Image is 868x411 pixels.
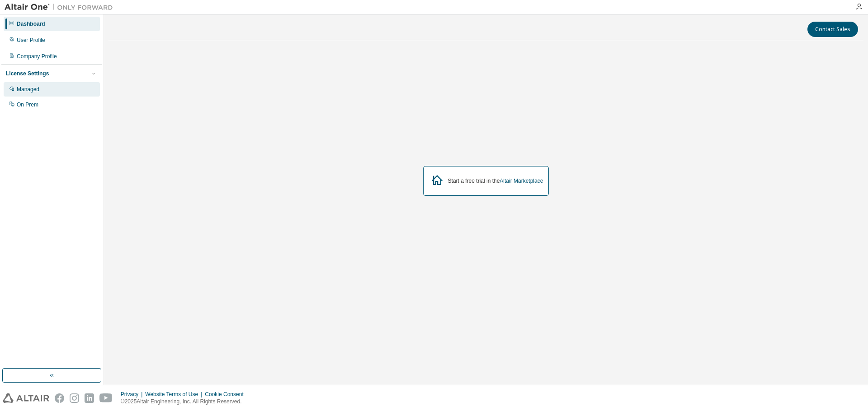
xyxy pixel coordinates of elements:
img: Altair One [5,3,118,12]
p: © 2025 Altair Engineering, Inc. All Rights Reserved. [121,398,249,406]
div: Cookie Consent [205,391,249,398]
a: Altair Marketplace [500,178,543,184]
div: Start a free trial in the [448,177,543,185]
div: Website Terms of Use [145,391,205,398]
button: Contact Sales [807,22,858,37]
img: youtube.svg [99,393,113,403]
div: User Profile [17,37,45,44]
div: Privacy [121,391,145,398]
img: altair_logo.svg [3,393,49,403]
div: License Settings [6,70,49,77]
img: facebook.svg [55,393,64,403]
div: On Prem [17,101,38,108]
div: Managed [17,86,39,93]
img: instagram.svg [70,393,79,403]
div: Dashboard [17,20,45,28]
div: Company Profile [17,53,57,60]
img: linkedin.svg [85,393,94,403]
